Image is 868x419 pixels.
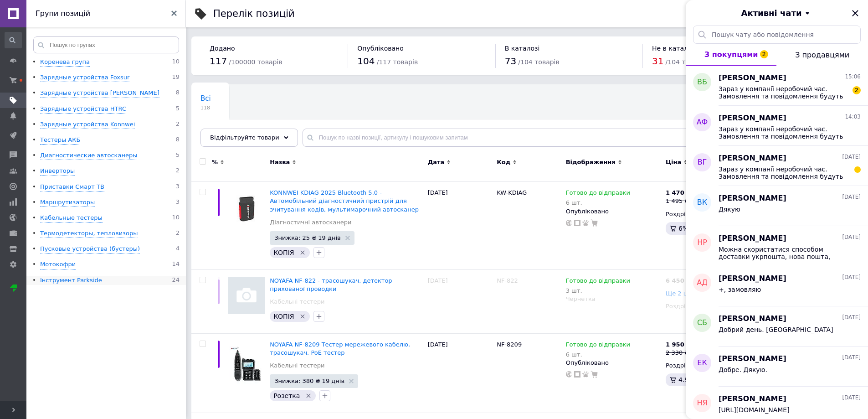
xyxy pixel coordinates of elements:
span: Назва [270,158,290,166]
span: [PERSON_NAME] [719,113,786,124]
div: Коренева група [40,58,90,67]
span: NF-822 [497,277,518,284]
span: Ціна [666,158,681,166]
span: [DATE] [842,233,861,241]
button: СБ[PERSON_NAME][DATE]Добрий день. [GEOGRAPHIC_DATA] [686,306,868,347]
span: [URL][DOMAIN_NAME] [719,406,790,414]
span: Добре. Дякую. [719,366,767,373]
span: Готово до відправки [566,277,630,287]
a: Кабельні тестери [270,362,324,370]
span: ВК [697,197,707,208]
div: Опубліковано [566,359,661,367]
span: Зараз у компанії неробочий час. Замовлення та повідомлення будуть оброблені з 09:00 найближчого р... [719,166,848,180]
span: 5 [176,151,180,160]
input: Пошук по назві позиції, артикулу і пошуковим запитам [303,129,850,147]
span: 15:06 [845,73,861,81]
b: 1 470 [666,189,684,196]
div: Приставки Смарт ТВ [40,183,104,191]
a: Кабельні тестери [270,298,324,306]
span: NOYAFA NF-8209 Тестер мережевого кабелю, трасошукач, PoE тестер [270,341,410,356]
span: [DATE] [842,314,861,321]
span: 4.96%, 96.72 ₴ [678,376,728,383]
span: / 104 товарів [518,58,559,66]
span: 10 [172,58,180,67]
button: ВК[PERSON_NAME][DATE]Дякую [686,186,868,226]
span: 31 [652,56,663,67]
span: Ще 2 ціни [666,290,697,297]
span: Зараз у компанії неробочий час. Замовлення та повідомлення будуть оброблені з 09:00 найближчого р... [719,125,848,140]
span: СБ [697,318,707,328]
a: KONNWEI KDIAG 2025 Bluetooth 5.0 - Автомобільний діагностичний пристрій для зчитування кодів, мул... [270,189,419,212]
span: ВБ [697,77,707,88]
span: 8 [176,136,180,145]
span: Не в каталозі [652,45,697,52]
div: Маршрутизаторы [40,198,95,207]
div: Пусковые устройства (бустеры) [40,245,140,253]
div: Диагностические автосканеры [40,151,137,160]
span: ВГ [698,157,707,168]
button: Закрити [850,8,861,19]
span: / 104 товарів [666,58,707,66]
span: 117 [210,56,227,67]
div: ₴ [666,341,691,349]
span: [PERSON_NAME] [719,314,786,324]
span: 14:03 [845,113,861,121]
span: Знижка: 25 ₴ 19 днів [274,235,341,241]
div: Роздріб та опт [666,302,734,310]
span: З продавцями [795,51,849,59]
span: / 100000 товарів [229,58,282,66]
svg: Видалити мітку [305,392,312,399]
button: Активні чати [711,7,842,19]
a: Діагностичні автосканери [270,218,351,227]
button: АД[PERSON_NAME][DATE]+, замовляю [686,266,868,306]
input: Пошук по групах [33,36,179,53]
div: 6 шт. [566,199,630,206]
span: 3 [176,198,180,207]
div: Інструмент Parkside [40,276,102,285]
span: АФ [697,117,708,128]
div: ₴ [666,277,691,285]
span: 118 [200,104,211,111]
div: Перелік позицій [213,9,295,19]
div: Кабельные тестеры [40,214,103,222]
span: Опубліковано [357,45,404,52]
span: [PERSON_NAME] [719,73,786,83]
span: NF-8209 [497,341,522,348]
span: / 117 товарів [377,58,418,66]
button: ВГ[PERSON_NAME][DATE]Зараз у компанії неробочий час. Замовлення та повідомлення будуть оброблені ... [686,146,868,186]
div: [DATE] [426,333,495,413]
span: 5 [176,105,180,114]
div: [DATE] [426,182,495,270]
button: З продавцями [776,44,868,66]
div: 3 шт. [566,287,630,294]
span: Готово до відправки [566,189,630,199]
div: Инверторы [40,167,75,176]
div: Мотокофри [40,260,76,269]
span: 6%, 88.13 ₴ [678,225,718,232]
div: Опубліковано [566,207,661,216]
span: Розетка [273,392,300,399]
span: В каталозі [505,45,540,52]
div: Термодетекторы, тепловизоры [40,229,138,238]
span: 3 [176,183,180,191]
span: [DATE] [842,394,861,402]
span: Відображення [566,158,616,166]
span: Готово до відправки [566,341,630,351]
span: 104 [357,56,375,67]
button: ВБ[PERSON_NAME]15:06Зараз у компанії неробочий час. Замовлення та повідомлення будуть оброблені з... [686,66,868,106]
span: 2 [176,167,180,176]
div: 6 шт. [566,351,630,358]
div: [DATE] [426,270,495,334]
span: НР [697,238,707,248]
div: 2 330 ₴ [666,349,691,357]
span: 8 [176,89,180,98]
span: [PERSON_NAME] [719,274,786,284]
span: +, замовляю [719,286,761,293]
span: [DATE] [842,193,861,201]
div: Зарядные устройства HTRC [40,105,126,114]
span: Код [497,158,510,166]
span: 2 [176,120,180,129]
div: Зарядные устройства Foxsur [40,73,129,82]
button: ЕК[PERSON_NAME][DATE]Добре. Дякую. [686,347,868,387]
